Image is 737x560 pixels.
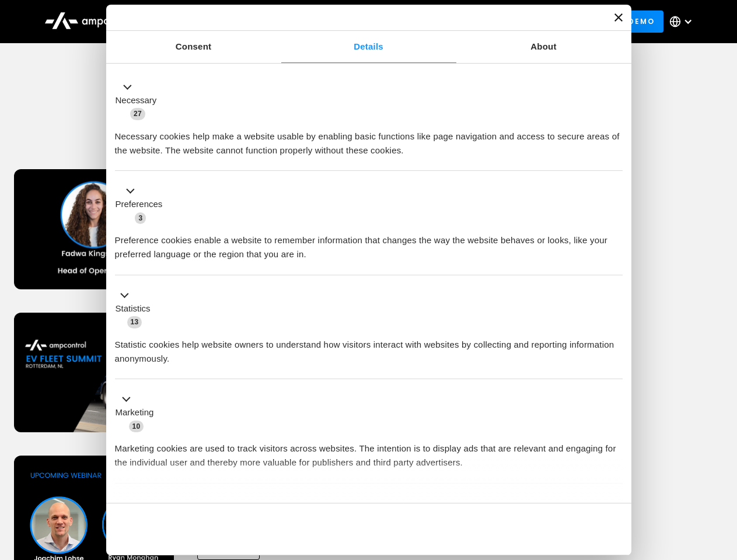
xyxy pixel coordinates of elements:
button: Necessary (27) [115,80,164,121]
button: Close banner [614,13,623,22]
a: Consent [106,31,281,63]
span: 2 [193,498,204,510]
label: Statistics [116,302,151,316]
button: Marketing (10) [115,393,161,433]
div: Marketing cookies are used to track visitors across websites. The intention is to display ads tha... [115,433,623,470]
button: Statistics (13) [115,288,158,329]
div: Preference cookies enable a website to remember information that changes the way the website beha... [115,225,623,261]
button: Unclassified (2) [115,496,211,511]
a: Details [281,31,456,63]
div: Statistic cookies help website owners to understand how visitors interact with websites by collec... [115,329,623,366]
span: 13 [127,316,142,328]
span: 27 [130,108,145,120]
label: Marketing [116,406,154,419]
label: Necessary [116,94,157,107]
span: 10 [129,421,144,432]
button: Preferences (3) [115,184,170,225]
h1: Upcoming Webinars [14,118,724,146]
a: About [456,31,631,63]
div: Necessary cookies help make a website usable by enabling basic functions like page navigation and... [115,121,623,157]
button: Okay [455,512,622,546]
label: Preferences [116,198,163,211]
span: 3 [135,212,146,224]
